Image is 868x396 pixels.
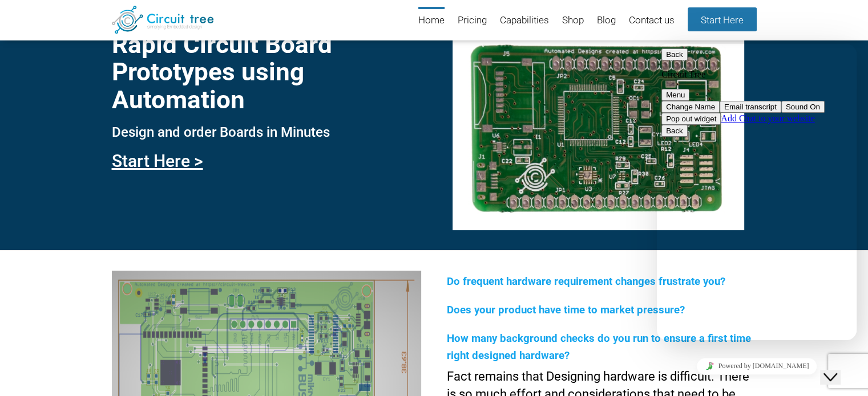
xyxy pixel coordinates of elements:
[112,6,214,34] img: Circuit Tree
[688,7,757,31] a: Start Here
[657,44,857,340] iframe: chat widget
[657,353,857,379] iframe: chat widget
[458,7,487,35] a: Pricing
[562,7,584,35] a: Shop
[112,125,421,140] h3: Design and order Boards in Minutes
[447,304,685,316] span: Does your product have time to market pressure?
[112,151,203,171] a: Start Here >
[629,7,675,35] a: Contact us
[820,350,857,385] iframe: chat widget
[597,7,616,35] a: Blog
[500,7,549,35] a: Capabilities
[447,275,725,288] span: Do frequent hardware requirement changes frustrate you?
[112,31,421,113] h1: Rapid Circuit Board Prototypes using Automation
[418,7,445,35] a: Home
[447,332,751,362] span: How many background checks do you run to ensure a first time right designed hardware?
